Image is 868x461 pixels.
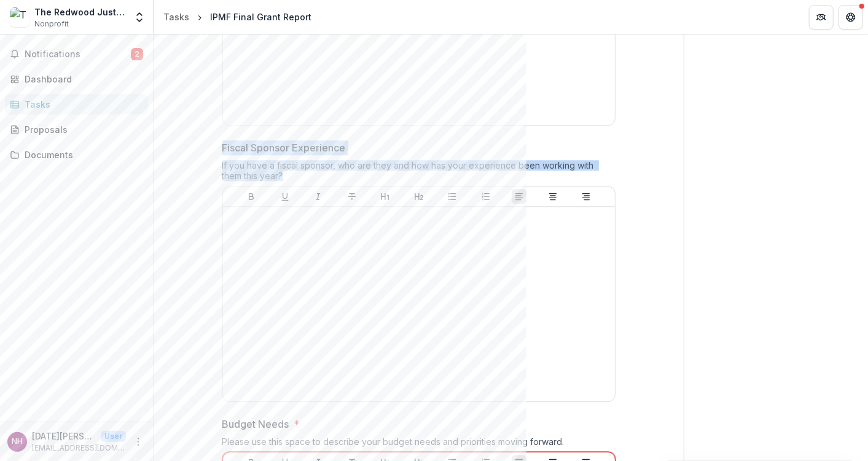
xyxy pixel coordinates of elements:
[210,10,311,23] div: IPMF Final Grant Report
[512,189,526,204] button: Align Left
[32,430,96,443] p: [DATE][PERSON_NAME]
[25,49,131,60] span: Notifications
[5,94,148,114] a: Tasks
[34,18,69,30] span: Nonprofit
[222,140,346,155] p: Fiscal Sponsor Experience
[445,189,459,204] button: Bullet List
[345,189,359,204] button: Strike
[412,189,426,204] button: Heading 2
[5,69,148,89] a: Dashboard
[222,160,616,186] div: If you have a fiscal sponsor, who are they and how has your experience been working with them thi...
[839,5,863,30] button: Get Help
[32,443,126,454] p: [EMAIL_ADDRESS][DOMAIN_NAME]
[5,44,148,64] button: Notifications2
[311,189,326,204] button: Italicize
[278,189,292,204] button: Underline
[158,8,316,26] nav: breadcrumb
[244,189,259,204] button: Bold
[131,435,146,449] button: More
[163,10,189,23] div: Tasks
[12,438,23,446] div: Noel Hanrahan
[10,7,29,27] img: The Redwood Justice Fund
[25,148,138,161] div: Documents
[479,189,493,204] button: Ordered List
[131,48,143,60] span: 2
[5,119,148,140] a: Proposals
[25,98,138,111] div: Tasks
[809,5,834,30] button: Partners
[25,73,138,86] div: Dashboard
[34,6,126,18] div: The Redwood Justice Fund
[158,8,194,26] a: Tasks
[101,431,126,442] p: User
[222,436,616,452] div: Please use this space to describe your budget needs and priorities moving forward.
[545,189,560,204] button: Align Center
[222,417,289,431] p: Budget Needs
[25,123,138,136] div: Proposals
[5,145,148,165] a: Documents
[378,189,393,204] button: Heading 1
[131,5,148,30] button: Open entity switcher
[579,189,593,204] button: Align Right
